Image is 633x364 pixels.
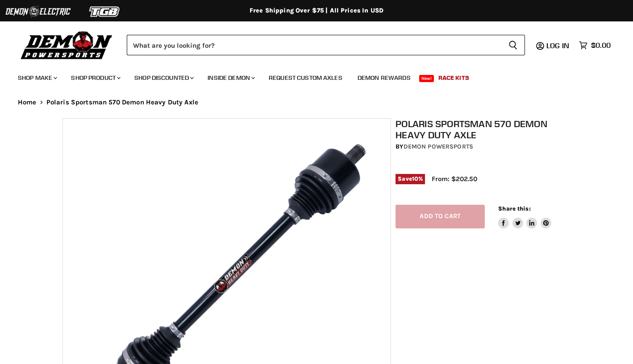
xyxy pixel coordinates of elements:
img: Demon Electric Logo 2 [4,3,71,20]
a: Demon Powersports [404,143,473,150]
a: Race Kits [432,69,476,87]
a: Request Custom Axles [262,69,349,87]
span: From: $202.50 [432,175,477,183]
a: Demon Rewards [351,69,417,87]
a: Shop Product [64,69,126,87]
span: Polaris Sportsman 570 Demon Heavy Duty Axle [46,99,198,106]
span: Save % [396,174,425,184]
a: Shop Make [11,69,62,87]
span: Log in [546,41,569,50]
div: by [396,142,575,152]
h1: Polaris Sportsman 570 Demon Heavy Duty Axle [396,118,575,141]
aside: Share this: [498,205,551,228]
img: Demon Powersports [18,29,116,61]
img: TGB Logo 2 [71,3,138,20]
span: Share this: [498,205,530,212]
ul: Main menu [11,65,608,87]
input: Search [127,35,501,55]
button: Search [501,35,525,55]
a: $0.00 [575,39,615,52]
a: Home [18,99,37,106]
span: 10 [412,175,418,182]
a: Log in [542,41,575,50]
span: New! [419,75,434,82]
a: Inside Demon [201,69,260,87]
a: Shop Discounted [128,69,199,87]
span: $0.00 [591,41,611,50]
form: Product [127,35,525,55]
